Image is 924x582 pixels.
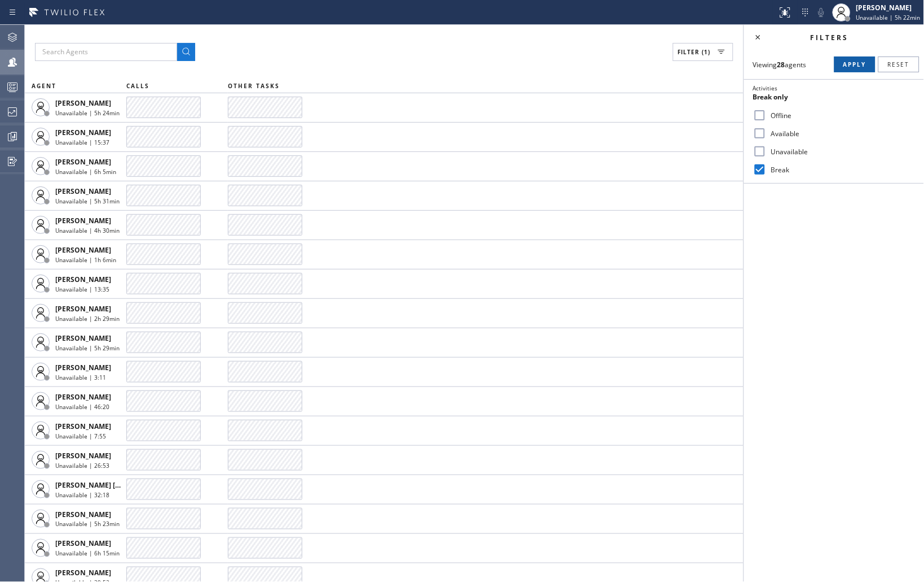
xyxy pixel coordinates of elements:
strong: 28 [777,60,785,70]
span: Unavailable | 6h 15min [55,550,120,558]
button: Apply [834,57,875,72]
span: CALLS [126,82,149,90]
span: Unavailable | 7:55 [55,432,106,440]
span: Filter (1) [678,48,711,56]
span: Unavailable | 2h 29min [55,315,120,323]
span: AGENT [32,82,56,90]
span: Unavailable | 5h 23min [55,520,120,528]
span: Unavailable | 5h 24min [55,109,120,117]
button: Filter (1) [673,43,733,61]
span: Unavailable | 1h 6min [55,256,116,264]
span: [PERSON_NAME] [55,510,111,519]
span: [PERSON_NAME] [55,186,111,196]
span: Apply [843,60,866,68]
span: Unavailable | 3:11 [55,373,106,381]
div: Activities [753,84,915,92]
span: [PERSON_NAME] [55,275,111,284]
span: [PERSON_NAME] [55,568,111,578]
label: Available [767,129,915,138]
label: Break [767,165,915,175]
span: Unavailable | 46:20 [55,403,109,411]
span: Viewing agents [753,60,807,70]
span: [PERSON_NAME] [55,216,111,225]
span: Reset [888,60,910,68]
span: [PERSON_NAME] [55,422,111,431]
span: [PERSON_NAME] [PERSON_NAME] [55,480,169,490]
span: [PERSON_NAME] [55,392,111,402]
span: [PERSON_NAME] [55,451,111,461]
span: [PERSON_NAME] [55,304,111,314]
span: Unavailable | 15:37 [55,138,109,146]
div: [PERSON_NAME] [856,3,921,12]
button: Mute [813,5,829,20]
span: Unavailable | 5h 22min [856,14,921,21]
span: Filters [811,33,849,42]
span: [PERSON_NAME] [55,157,111,167]
span: Break only [753,92,789,102]
span: Unavailable | 6h 5min [55,168,116,176]
span: Unavailable | 5h 29min [55,344,120,352]
button: Reset [878,57,919,72]
span: [PERSON_NAME] [55,98,111,108]
span: [PERSON_NAME] [55,333,111,343]
span: Unavailable | 5h 31min [55,197,120,205]
label: Offline [767,111,915,120]
span: OTHER TASKS [228,82,280,90]
span: Unavailable | 32:18 [55,491,109,499]
span: [PERSON_NAME] [55,128,111,137]
span: [PERSON_NAME] [55,245,111,255]
span: [PERSON_NAME] [55,363,111,372]
input: Search Agents [35,43,177,61]
label: Unavailable [767,147,915,157]
span: Unavailable | 13:35 [55,285,109,293]
span: Unavailable | 4h 30min [55,227,120,234]
span: Unavailable | 26:53 [55,462,109,470]
span: [PERSON_NAME] [55,539,111,549]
